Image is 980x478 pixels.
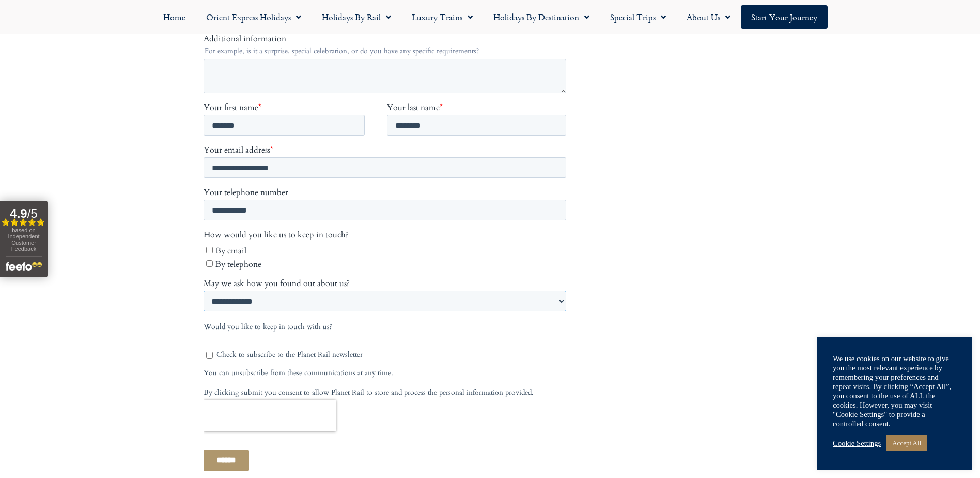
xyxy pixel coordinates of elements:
[600,5,676,29] a: Special Trips
[676,5,741,29] a: About Us
[401,5,483,29] a: Luxury Trains
[153,5,196,29] a: Home
[886,435,927,451] a: Accept All
[196,5,312,29] a: Orient Express Holidays
[741,5,828,29] a: Start your Journey
[312,5,401,29] a: Holidays by Rail
[5,5,975,29] nav: Menu
[833,354,957,428] div: We use cookies on our website to give you the most relevant experience by remembering your prefer...
[483,5,600,29] a: Holidays by Destination
[833,439,881,448] a: Cookie Settings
